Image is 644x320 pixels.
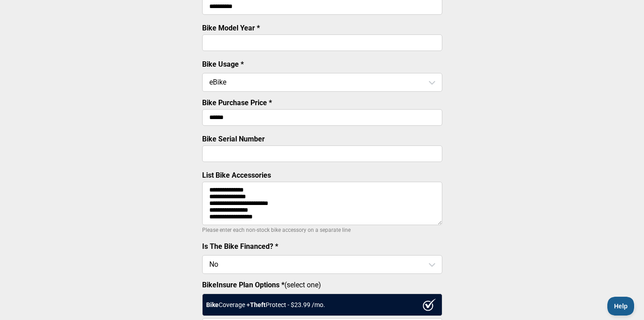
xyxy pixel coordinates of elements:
[206,301,219,308] strong: Bike
[202,294,442,316] div: Coverage + Protect - $ 23.99 /mo.
[202,24,260,32] label: Bike Model Year *
[202,281,442,289] label: (select one)
[202,98,272,107] label: Bike Purchase Price *
[202,225,442,235] p: Please enter each non-stock bike accessory on a separate line
[202,171,271,179] label: List Bike Accessories
[202,281,284,289] strong: BikeInsure Plan Options *
[250,301,266,308] strong: Theft
[202,135,265,143] label: Bike Serial Number
[423,299,436,311] img: ux1sgP1Haf775SAghJI38DyDlYP+32lKFAAAAAElFTkSuQmCC
[607,297,635,316] iframe: Toggle Customer Support
[202,60,244,68] label: Bike Usage *
[202,242,278,251] label: Is The Bike Financed? *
